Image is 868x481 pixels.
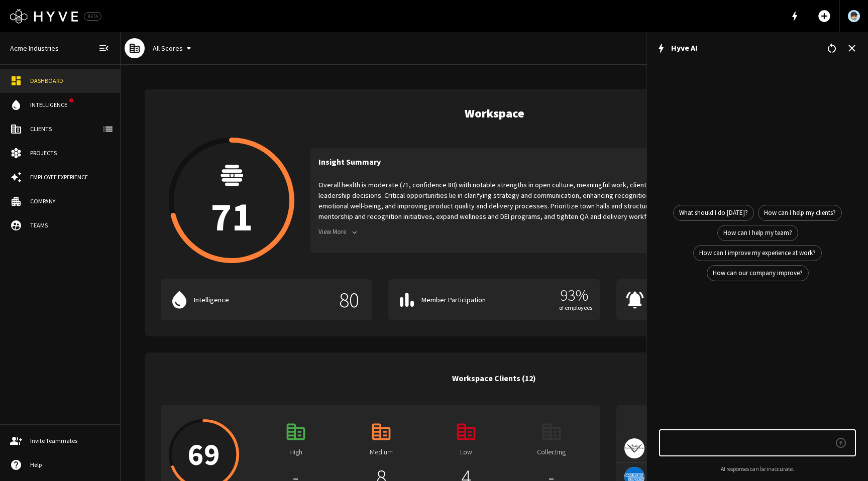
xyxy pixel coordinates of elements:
[334,289,364,310] p: 80
[758,205,842,221] div: How can I help my clients?
[718,228,798,238] span: How can I help my team?
[717,225,798,241] div: How can I help my team?
[84,12,101,21] div: BETA
[194,295,330,305] p: Intelligence
[30,436,110,445] div: Invite Teammates
[674,208,753,218] span: What should I do [DATE]?
[30,221,110,230] div: Teams
[10,99,22,111] span: water_drop
[693,245,822,261] div: How can I improve my experience at work?
[6,39,63,58] a: Acme Industries
[318,224,361,240] button: View More
[817,9,831,23] span: add_circle
[758,208,841,218] span: How can I help my clients?
[30,100,71,109] div: Intelligence
[848,10,860,22] img: User Avatar
[318,156,381,176] h6: Insight Summary
[30,173,110,182] div: Employee Experience
[30,460,110,469] div: Help
[707,268,808,278] span: How can our company improve?
[30,197,110,206] div: Company
[30,149,110,158] div: Projects
[813,5,835,27] button: Add
[210,196,253,236] p: 71
[822,38,842,58] button: Reset Conversation
[707,265,809,281] div: How can our company improve?
[318,180,820,222] p: Overall health is moderate (71, confidence 80) with notable strengths in open culture, meaningful...
[659,464,856,473] p: AI responses can be inaccurate.
[169,289,190,310] span: water_drop
[370,447,393,457] p: Medium
[671,43,822,53] h2: Hyve AI
[149,39,199,58] button: All Scores
[98,119,118,139] button: client-list
[452,372,536,385] h6: Workspace Clients (12)
[624,443,644,453] img: fendercustomshop.com
[188,439,220,469] p: 69
[169,138,294,263] button: 71
[30,125,110,134] div: Clients
[694,248,821,258] span: How can I improve my experience at work?
[460,447,472,457] p: Low
[616,434,828,462] a: Fender Custom Shop
[161,279,372,320] button: Intelligence80
[30,76,110,85] div: Dashboard
[465,105,524,122] h5: Workspace
[673,205,754,221] div: What should I do [DATE]?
